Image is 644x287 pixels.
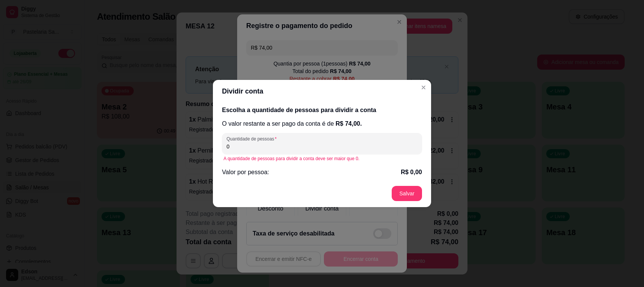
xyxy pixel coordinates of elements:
[222,106,422,115] h2: Escolha a quantidade de pessoas para dividir a conta
[392,186,422,201] button: Salvar
[401,168,422,177] p: R$ 0,00
[417,81,430,94] button: Close
[213,80,431,103] header: Dividir conta
[222,168,269,177] p: Valor por pessoa:
[336,120,362,127] span: R$ 74,00 .
[227,143,417,150] input: Quantidade de pessoas
[222,119,422,128] p: O valor restante a ser pago da conta é de
[224,156,420,162] div: A quantidade de pessoas para dividir a conta deve ser maior que 0.
[227,136,279,142] label: Quantidade de pessoas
